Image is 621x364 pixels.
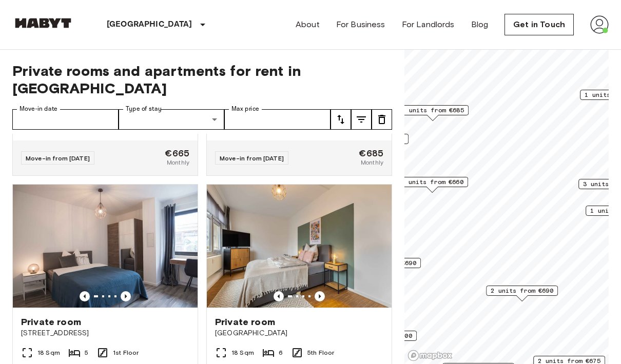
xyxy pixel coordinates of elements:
span: 18 Sqm [37,348,60,357]
span: Private rooms and apartments for rent in [GEOGRAPHIC_DATA] [12,62,392,97]
img: Habyt [12,18,74,28]
a: About [296,18,320,31]
span: [STREET_ADDRESS] [21,328,189,338]
span: Move-in from [DATE] [220,154,284,162]
span: Monthly [167,158,189,167]
span: 5 units from €690 [354,258,416,268]
span: 1st Floor [113,348,139,357]
p: [GEOGRAPHIC_DATA] [107,18,192,31]
a: For Business [336,18,385,31]
button: tune [372,109,392,130]
div: Map marker [396,177,468,193]
label: Max price [231,105,259,113]
span: 5th Floor [307,348,334,357]
a: For Landlords [402,18,455,31]
button: tune [331,109,351,130]
span: 1 units from €660 [401,177,463,187]
span: €685 [359,149,383,158]
img: Marketing picture of unit DE-04-042-001-01HF [13,185,198,308]
button: Previous image [274,291,284,301]
span: Private room [215,316,275,328]
span: 2 units from €690 [491,286,553,295]
span: 1 units from €685 [401,106,464,115]
button: Previous image [80,291,90,301]
a: Mapbox logo [407,350,453,361]
span: 5 [85,348,88,357]
div: Map marker [486,286,558,301]
span: [GEOGRAPHIC_DATA] [215,328,383,338]
span: Monthly [361,158,383,167]
span: 6 [279,348,283,357]
div: Map marker [397,105,469,121]
span: 18 Sqm [231,348,254,357]
label: Move-in date [20,105,57,113]
span: Private room [21,316,81,328]
button: Previous image [121,291,131,301]
label: Type of stay [126,105,162,113]
a: Get in Touch [504,14,574,35]
button: Previous image [315,291,325,301]
button: tune [351,109,372,130]
span: €665 [165,149,189,158]
span: 3 units from €600 [350,331,412,340]
a: Blog [471,18,489,31]
span: Move-in from [DATE] [26,154,90,162]
img: avatar [590,15,609,34]
img: Marketing picture of unit DE-04-001-002-05HF [207,185,392,308]
input: Choose date [12,109,119,130]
